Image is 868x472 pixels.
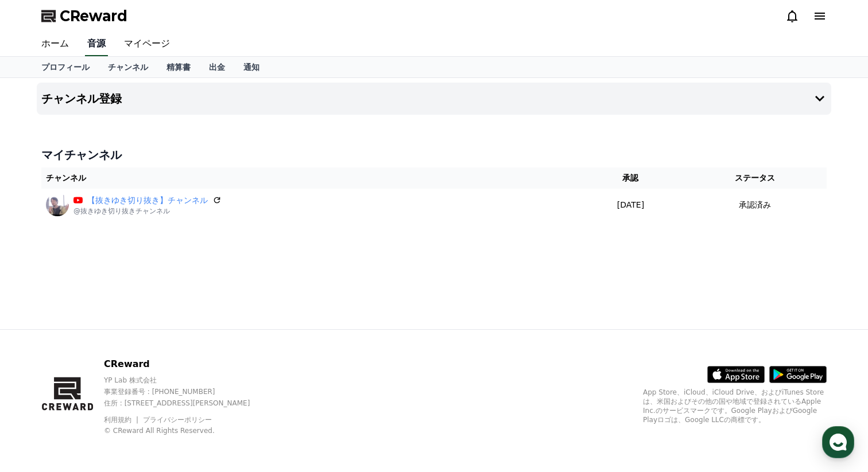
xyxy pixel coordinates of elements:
span: CReward [60,7,127,25]
a: プライバシーポリシー [143,416,212,424]
p: 事業登録番号 : [PHONE_NUMBER] [104,387,270,396]
h4: マイチャンネル [41,147,827,163]
a: プロフィール [32,57,99,77]
th: ステータス [683,167,827,189]
p: CReward [104,357,270,371]
a: Home [3,364,76,392]
th: チャンネル [41,167,578,189]
a: CReward [41,7,127,25]
p: @抜きゆき切り抜きチャンネル [73,206,222,216]
p: 承認済み [739,199,771,211]
a: チャンネル [99,57,157,77]
span: Home [29,381,49,390]
a: 【抜きゆき切り抜き】チャンネル [87,194,208,206]
span: Messages [95,381,129,391]
button: チャンネル登録 [37,83,831,115]
p: App Store、iCloud、iCloud Drive、およびiTunes Storeは、米国およびその他の国や地域で登録されているApple Inc.のサービスマークです。Google P... [643,388,827,424]
a: Messages [76,364,148,392]
p: 住所 : [STREET_ADDRESS][PERSON_NAME] [104,399,270,408]
h4: チャンネル登録 [41,92,122,105]
th: 承認 [578,167,684,189]
a: 出金 [200,57,234,77]
p: © CReward All Rights Reserved. [104,426,270,435]
a: 通知 [234,57,269,77]
a: 精算書 [157,57,200,77]
p: YP Lab 株式会社 [104,376,270,385]
img: 【抜きゆき切り抜き】チャンネル [46,193,69,216]
a: 音源 [85,32,108,56]
a: 利用規約 [104,416,140,424]
p: [DATE] [583,199,679,211]
a: Settings [148,364,220,392]
a: ホーム [32,32,78,56]
span: Settings [170,381,198,390]
a: マイページ [115,32,179,56]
